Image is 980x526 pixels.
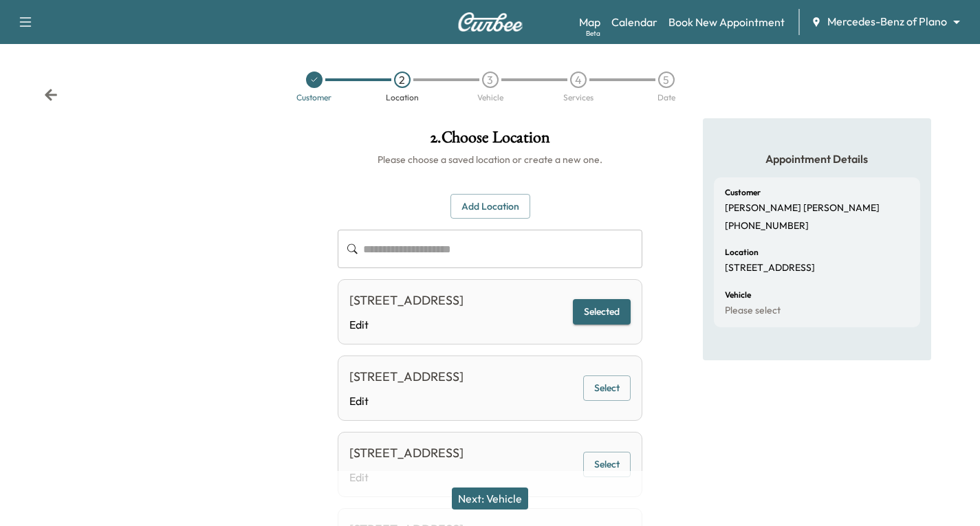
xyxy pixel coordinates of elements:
[349,316,464,333] a: Edit
[573,299,631,325] button: Selected
[725,262,815,274] p: [STREET_ADDRESS]
[725,220,809,232] p: [PHONE_NUMBER]
[579,14,600,30] a: MapBeta
[725,248,759,256] h6: Location
[457,12,523,32] img: Curbee Logo
[583,375,631,401] button: Select
[725,291,751,299] h6: Vehicle
[827,14,947,30] span: Mercedes-Benz of Plano
[338,153,642,166] h6: Please choose a saved location or create a new one.
[563,94,594,102] div: Services
[349,393,464,409] a: Edit
[725,188,761,197] h6: Customer
[349,367,464,386] div: [STREET_ADDRESS]
[44,88,58,102] div: Back
[586,28,600,39] div: Beta
[482,72,499,88] div: 3
[394,72,411,88] div: 2
[714,151,920,166] h5: Appointment Details
[349,443,464,463] div: [STREET_ADDRESS]
[583,452,631,477] button: Select
[477,94,503,102] div: Vehicle
[725,202,880,215] p: [PERSON_NAME] [PERSON_NAME]
[452,487,528,509] button: Next: Vehicle
[386,94,419,102] div: Location
[296,94,331,102] div: Customer
[611,14,657,30] a: Calendar
[658,72,675,88] div: 5
[349,291,464,310] div: [STREET_ADDRESS]
[450,194,530,219] button: Add Location
[570,72,587,88] div: 4
[349,469,464,485] a: Edit
[657,94,675,102] div: Date
[725,305,781,317] p: Please select
[338,129,642,153] h1: 2 . Choose Location
[668,14,785,30] a: Book New Appointment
